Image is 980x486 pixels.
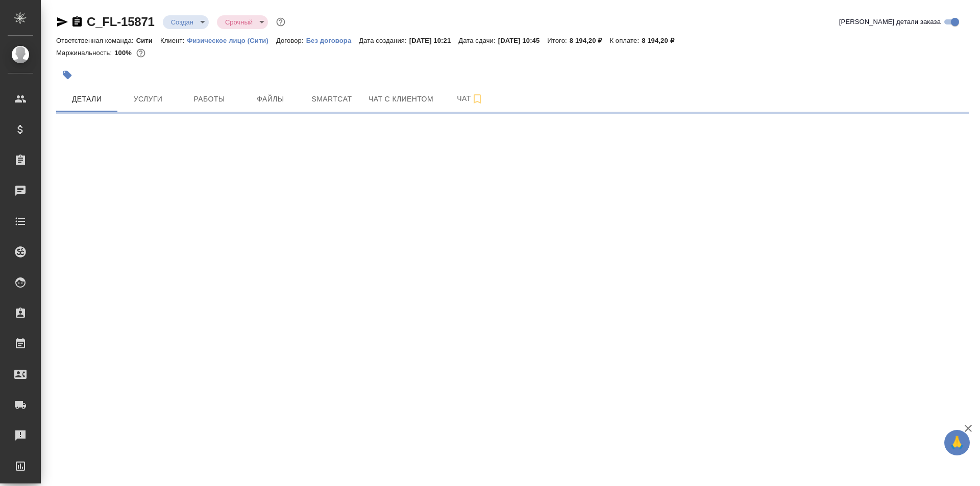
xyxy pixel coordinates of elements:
[246,93,295,106] span: Файлы
[134,46,148,60] button: 0.00 RUB;
[56,16,68,28] button: Скопировать ссылку для ЯМессенджера
[187,37,276,44] p: Физическое лицо (Сити)
[222,18,256,27] button: Срочный
[609,37,642,44] p: К оплате:
[948,432,966,453] span: 🙏
[163,15,209,29] div: Создан
[642,37,682,44] p: 8 194,20 ₽
[276,37,306,44] p: Договор:
[839,17,941,27] span: [PERSON_NAME] детали заказа
[114,49,134,57] p: 100%
[471,93,483,105] svg: Подписаться
[56,49,114,57] p: Маржинальность:
[124,93,173,106] span: Услуги
[369,93,433,106] span: Чат с клиентом
[56,37,136,44] p: Ответственная команда:
[446,92,495,105] span: Чат
[160,37,187,44] p: Клиент:
[185,93,234,106] span: Работы
[570,37,610,44] p: 8 194,20 ₽
[274,15,287,29] button: Доп статусы указывают на важность/срочность заказа
[458,37,498,44] p: Дата сдачи:
[71,16,83,28] button: Скопировать ссылку
[87,15,155,29] a: C_FL-15871
[498,37,548,44] p: [DATE] 10:45
[56,64,79,86] button: Добавить тэг
[307,93,356,106] span: Smartcat
[306,37,359,44] p: Без договора
[306,36,359,44] a: Без договора
[547,37,569,44] p: Итого:
[136,37,160,44] p: Сити
[62,93,111,106] span: Детали
[217,15,268,29] div: Создан
[168,18,197,27] button: Создан
[944,430,970,455] button: 🙏
[359,37,409,44] p: Дата создания:
[409,37,459,44] p: [DATE] 10:21
[187,36,276,44] a: Физическое лицо (Сити)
